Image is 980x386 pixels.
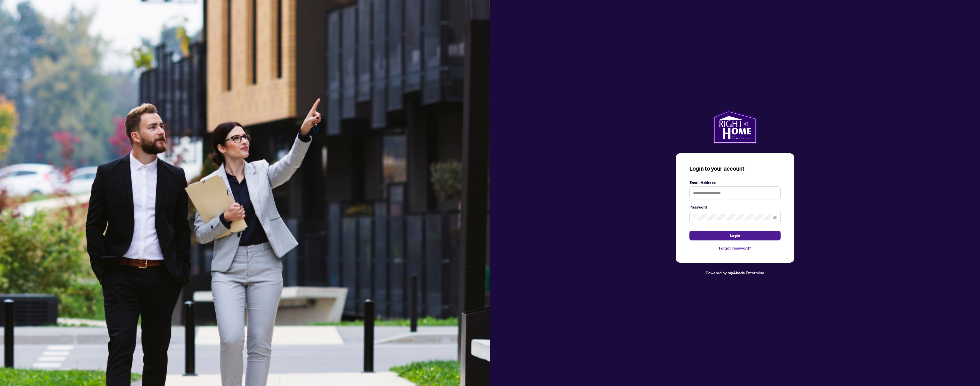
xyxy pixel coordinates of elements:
h3: Login to your account [689,165,781,173]
span: Login [730,231,740,240]
a: myAbode [728,270,745,276]
label: Password [689,204,781,210]
button: Login [689,231,781,240]
span: Enterprise [746,270,764,275]
label: Email Address [689,179,781,186]
a: Forgot Password? [689,245,781,251]
span: Powered by [706,270,727,275]
span: eye-invisible [773,215,777,219]
img: ma-logo [713,110,757,144]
